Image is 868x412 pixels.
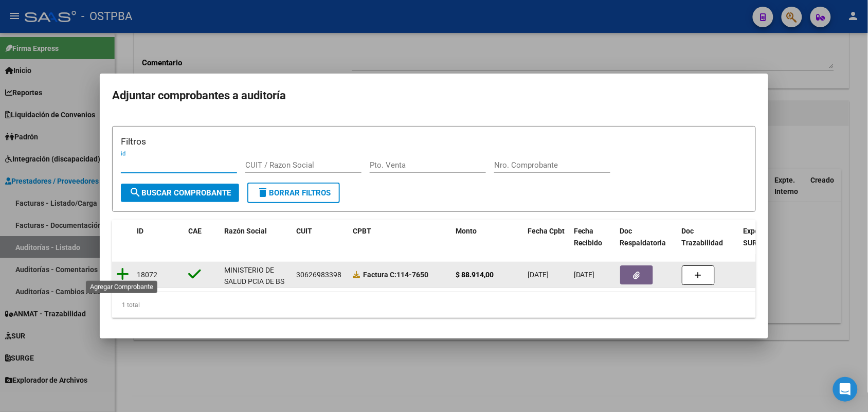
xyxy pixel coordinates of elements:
[296,271,341,279] span: 30626983398
[137,227,143,235] span: ID
[739,220,796,254] datatable-header-cell: Expediente SUR Asociado
[456,271,494,279] strong: $ 88.914,00
[528,271,549,279] span: [DATE]
[451,220,523,254] datatable-header-cell: Monto
[296,227,312,235] span: CUIT
[456,227,477,235] span: Monto
[682,227,724,247] span: Doc Trazabilidad
[224,227,267,235] span: Razón Social
[247,183,340,203] button: Borrar Filtros
[257,186,269,199] mat-icon: delete
[353,227,371,235] span: CPBT
[363,271,428,279] strong: 114-7650
[133,220,184,254] datatable-header-cell: ID
[616,220,678,254] datatable-header-cell: Doc Respaldatoria
[574,227,603,247] span: Fecha Recibido
[744,227,789,247] span: Expediente SUR Asociado
[220,220,292,254] datatable-header-cell: Razón Social
[121,184,239,202] button: Buscar Comprobante
[349,220,451,254] datatable-header-cell: CPBT
[224,264,288,299] div: MINISTERIO DE SALUD PCIA DE BS AS
[574,271,595,279] span: [DATE]
[137,271,157,279] span: 18072
[188,227,202,235] span: CAE
[129,186,141,199] mat-icon: search
[528,227,565,235] span: Fecha Cpbt
[121,135,747,148] h3: Filtros
[292,220,349,254] datatable-header-cell: CUIT
[184,220,220,254] datatable-header-cell: CAE
[833,377,858,402] div: Open Intercom Messenger
[523,220,570,254] datatable-header-cell: Fecha Cpbt
[570,220,616,254] datatable-header-cell: Fecha Recibido
[112,292,756,318] div: 1 total
[363,271,396,279] span: Factura C:
[678,220,739,254] datatable-header-cell: Doc Trazabilidad
[257,188,331,198] span: Borrar Filtros
[620,227,666,247] span: Doc Respaldatoria
[112,86,756,105] h2: Adjuntar comprobantes a auditoría
[129,188,231,198] span: Buscar Comprobante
